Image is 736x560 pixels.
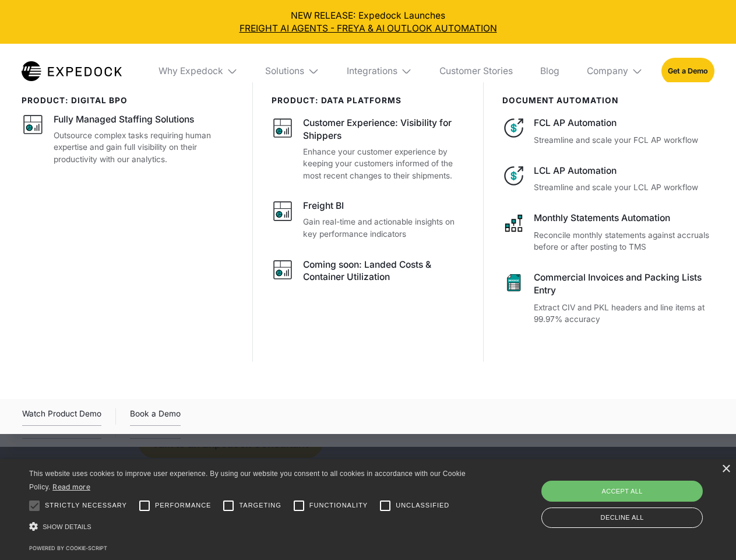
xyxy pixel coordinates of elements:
a: open lightbox [22,407,101,426]
div: Integrations [347,65,397,77]
div: Fully Managed Staffing Solutions [54,113,194,126]
div: product: digital bpo [22,96,234,105]
p: Gain real-time and actionable insights on key performance indicators [303,216,465,240]
p: Streamline and scale your FCL AP workflow [534,134,714,146]
div: Company [587,65,628,77]
span: Show details [43,523,91,530]
a: Get a Demo [661,58,714,84]
a: Coming soon: Landed Costs & Container Utilization [272,258,466,288]
span: Targeting [239,501,281,510]
span: Functionality [309,501,368,510]
a: Powered by cookie-script [29,545,107,551]
div: Monthly Statements Automation [534,212,714,225]
span: Unclassified [396,501,449,510]
span: Strictly necessary [45,501,127,510]
div: LCL AP Automation [534,164,714,177]
div: Why Expedock [159,65,223,77]
div: Coming soon: Landed Costs & Container Utilization [303,258,465,284]
p: Enhance your customer experience by keeping your customers informed of the most recent changes to... [303,146,465,182]
span: Performance [155,501,212,510]
div: Integrations [337,44,421,99]
div: document automation [502,96,714,105]
p: Streamline and scale your LCL AP workflow [534,181,714,194]
a: Customer Experience: Visibility for ShippersEnhance your customer experience by keeping your cust... [272,117,466,181]
a: Blog [531,44,568,99]
a: Book a Demo [130,407,181,426]
a: Commercial Invoices and Packing Lists EntryExtract CIV and PKL headers and line items at 99.97% a... [502,271,714,325]
a: Freight BIGain real-time and actionable insights on key performance indicators [272,199,466,240]
div: Commercial Invoices and Packing Lists Entry [534,271,714,297]
p: Reconcile monthly statements against accruals before or after posting to TMS [534,229,714,253]
div: Show details [29,519,470,535]
div: NEW RELEASE: Expedock Launches [9,9,727,35]
div: PRODUCT: data platforms [272,96,466,105]
div: Freight BI [303,199,344,212]
a: FCL AP AutomationStreamline and scale your FCL AP workflow [502,117,714,146]
a: Monthly Statements AutomationReconcile monthly statements against accruals before or after postin... [502,212,714,253]
a: Customer Stories [430,44,522,99]
a: Fully Managed Staffing SolutionsOutsource complex tasks requiring human expertise and gain full v... [22,113,234,165]
a: Read more [52,482,90,491]
span: This website uses cookies to improve user experience. By using our website you consent to all coo... [29,470,466,491]
div: Customer Experience: Visibility for Shippers [303,117,465,142]
iframe: Chat Widget [542,434,736,560]
a: FREIGHT AI AGENTS - FREYA & AI OUTLOOK AUTOMATION [9,22,727,35]
div: FCL AP Automation [534,117,714,129]
div: Company [577,44,652,99]
div: Solutions [265,65,304,77]
div: Solutions [256,44,329,99]
a: LCL AP AutomationStreamline and scale your LCL AP workflow [502,164,714,194]
p: Extract CIV and PKL headers and line items at 99.97% accuracy [534,302,714,325]
div: Watch Product Demo [22,407,101,426]
div: Why Expedock [149,44,247,99]
p: Outsource complex tasks requiring human expertise and gain full visibility on their productivity ... [54,129,234,166]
